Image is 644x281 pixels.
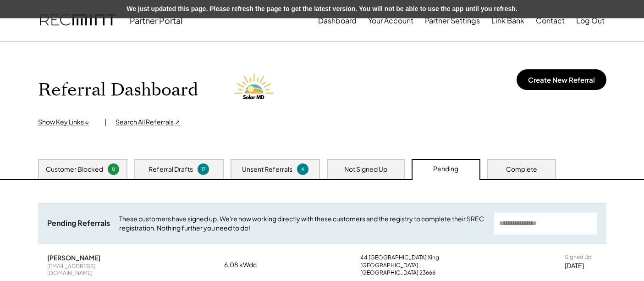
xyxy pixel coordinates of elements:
div: Search All Referrals ↗ [116,118,180,127]
div: Not Signed Up [344,165,387,174]
div: Show Key Links ↓ [38,118,95,127]
button: Link Bank [491,11,524,30]
div: Customer Blocked [46,165,103,174]
div: [DATE] [565,261,584,270]
div: [PERSON_NAME] [47,253,100,262]
div: Complete [506,165,537,174]
div: Unsent Referrals [242,165,292,174]
div: Referral Drafts [149,165,193,174]
div: 17 [199,166,208,173]
div: Pending Referrals [47,219,110,228]
div: [EMAIL_ADDRESS][DOMAIN_NAME] [47,263,134,277]
button: Your Account [368,11,413,30]
div: [GEOGRAPHIC_DATA], [GEOGRAPHIC_DATA] 23666 [360,262,475,276]
div: | [105,118,106,127]
button: Partner Settings [425,11,480,30]
button: Log Out [576,11,605,30]
div: 4 [298,166,307,173]
button: Contact [536,11,565,30]
div: 44 [GEOGRAPHIC_DATA] Xing [360,254,439,261]
button: Create New Referral [517,69,606,90]
div: Pending [433,164,458,174]
button: Dashboard [318,11,357,30]
div: Signed Up [565,253,592,261]
div: 6.08 kWdc [224,260,270,270]
img: recmint-logotype%403x.png [40,5,116,36]
h1: Referral Dashboard [38,79,198,101]
div: 0 [109,166,118,173]
img: Solar%20MD%20LOgo.png [230,65,281,115]
div: These customers have signed up. We're now working directly with these customers and the registry ... [119,214,485,232]
div: Partner Portal [130,15,182,26]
